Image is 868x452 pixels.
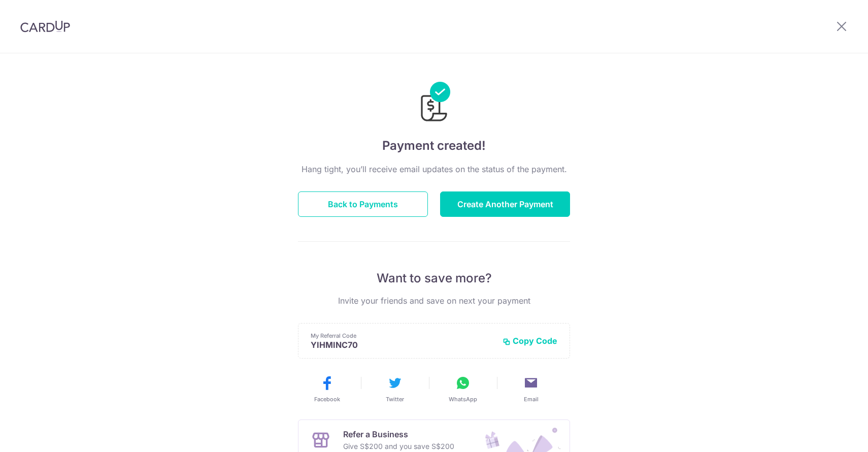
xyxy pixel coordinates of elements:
[297,375,357,403] button: Facebook
[311,340,494,350] p: YIHMINC70
[440,191,570,217] button: Create Another Payment
[343,428,454,440] p: Refer a Business
[418,82,450,124] img: Payments
[298,270,570,286] p: Want to save more?
[298,191,428,217] button: Back to Payments
[433,375,493,403] button: WhatsApp
[503,336,557,346] button: Copy Code
[311,332,494,340] p: My Referral Code
[314,395,340,403] span: Facebook
[449,395,477,403] span: WhatsApp
[386,395,404,403] span: Twitter
[20,20,70,33] img: CardUp
[298,137,570,155] h4: Payment created!
[298,295,570,307] p: Invite your friends and save on next your payment
[501,375,561,403] button: Email
[298,163,570,175] p: Hang tight, you’ll receive email updates on the status of the payment.
[524,395,539,403] span: Email
[365,375,425,403] button: Twitter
